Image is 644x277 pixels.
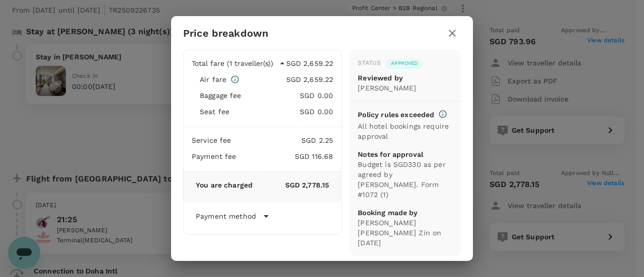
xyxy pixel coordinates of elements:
[192,135,231,145] p: Service fee
[358,149,453,159] p: Notes for approval
[385,60,424,67] span: Approved
[233,107,333,117] p: SGD 0.00
[358,58,381,68] div: Status
[285,58,333,68] p: SGD 2,659.22
[196,211,256,221] p: Payment method
[200,107,229,117] p: Seat fee
[358,121,453,141] p: All hotel bookings require approval
[183,25,268,41] h6: Price breakdown
[358,110,434,120] p: Policy rules exceeded
[192,151,236,161] p: Payment fee
[236,151,334,161] p: SGD 116.68
[358,208,453,218] p: Booking made by
[358,73,453,83] p: Reviewed by
[246,90,334,101] p: SGD 0.00
[200,74,226,84] p: Air fare
[231,135,334,145] p: SGD 2.25
[196,180,253,190] p: You are charged
[358,159,453,200] p: Budget is SGD330 as per agreed by [PERSON_NAME]. Form #1072 (1)
[192,58,273,68] p: Total fare (1 traveller(s))
[200,90,242,101] p: Baggage fee
[253,180,329,190] p: SGD 2,778.15
[192,58,285,68] button: Total fare (1 traveller(s))
[358,83,453,93] p: [PERSON_NAME]
[358,218,453,248] p: [PERSON_NAME] [PERSON_NAME] Zin on [DATE]
[239,74,333,84] p: SGD 2,659.22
